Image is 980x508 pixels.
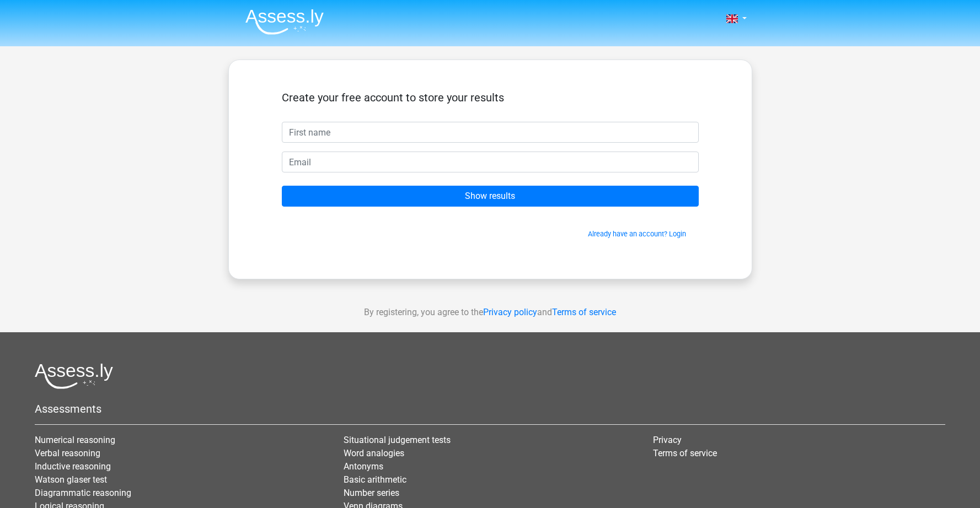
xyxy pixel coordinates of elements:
h5: Assessments [35,402,945,415]
h5: Create your free account to store your results [282,91,699,104]
a: Already have an account? Login [588,230,686,238]
a: Situational judgement tests [344,435,451,445]
img: Assessly logo [35,363,113,389]
a: Antonyms [344,461,383,472]
a: Inductive reasoning [35,461,111,472]
input: First name [282,122,699,143]
img: Assessly [245,9,324,35]
a: Terms of service [653,448,717,458]
a: Terms of service [552,307,616,317]
a: Numerical reasoning [35,435,115,445]
a: Verbal reasoning [35,448,100,458]
a: Watson glaser test [35,474,107,485]
a: Privacy [653,435,682,445]
input: Email [282,152,699,172]
input: Show results [282,186,699,207]
a: Number series [344,488,399,498]
a: Privacy policy [483,307,537,317]
a: Basic arithmetic [344,474,406,485]
a: Diagrammatic reasoning [35,488,131,498]
a: Word analogies [344,448,404,458]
